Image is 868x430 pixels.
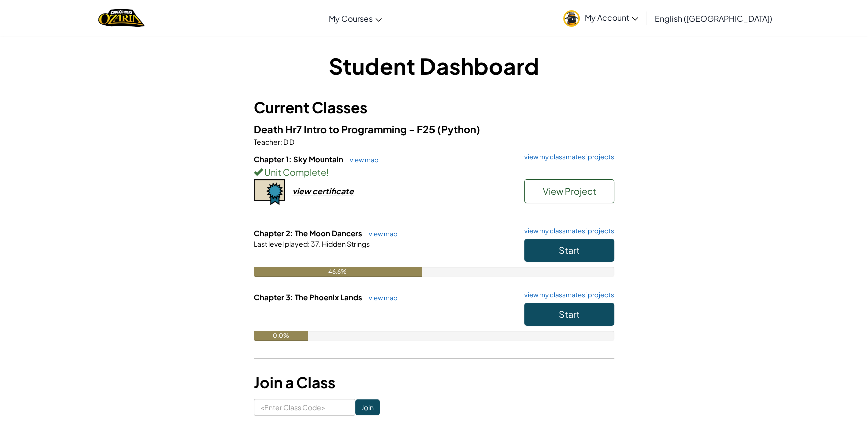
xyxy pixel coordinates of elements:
span: Start [559,244,580,256]
h3: Join a Class [254,371,614,394]
span: Start [559,308,580,320]
span: Chapter 3: The Phoenix Lands [254,292,364,302]
a: My Account [558,2,643,34]
span: Chapter 1: Sky Mountain [254,154,345,164]
span: (Python) [437,123,480,135]
input: <Enter Class Code> [254,399,355,416]
span: ! [326,166,329,178]
a: view my classmates' projects [519,228,614,234]
button: Start [524,239,614,262]
span: Last level played [254,239,308,248]
a: view my classmates' projects [519,154,614,160]
span: Chapter 2: The Moon Dancers [254,228,364,238]
span: : [308,239,310,248]
span: Death Hr7 Intro to Programming - F25 [254,123,437,135]
img: Home [98,8,145,28]
button: Start [524,303,614,326]
a: view map [345,156,379,164]
div: view certificate [292,186,354,196]
h1: Student Dashboard [254,50,614,81]
span: : [280,137,282,146]
span: View Project [543,185,596,197]
span: Teacher [254,137,280,146]
span: D D [282,137,294,146]
span: My Courses [329,13,373,24]
button: View Project [524,179,614,203]
div: 46.6% [254,267,422,277]
img: avatar [563,10,580,27]
img: certificate-icon.png [254,179,285,205]
a: English ([GEOGRAPHIC_DATA]) [649,5,777,32]
a: view certificate [254,186,354,196]
span: English ([GEOGRAPHIC_DATA]) [655,13,772,24]
span: My Account [585,12,638,23]
span: 37. [310,239,321,248]
a: Ozaria by CodeCombat logo [98,8,145,28]
div: 0.0% [254,331,308,341]
input: Join [355,399,380,415]
a: view map [364,230,398,238]
span: Hidden Strings [321,239,370,248]
a: view map [364,294,398,302]
a: view my classmates' projects [519,292,614,298]
a: My Courses [324,5,387,32]
h3: Current Classes [254,96,614,119]
span: Unit Complete [263,166,326,178]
